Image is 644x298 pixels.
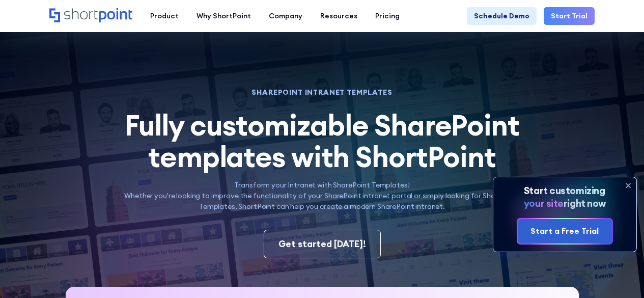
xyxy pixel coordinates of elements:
div: Product [150,11,179,21]
a: Product [141,7,187,25]
span: Fully customizable SharePoint templates with ShortPoint [125,107,520,175]
div: Pricing [375,11,400,21]
div: Why ShortPoint [197,11,251,21]
a: Home [49,8,132,23]
a: Resources [311,7,366,25]
a: Pricing [366,7,408,25]
a: Start a Free Trial [518,219,611,244]
a: Company [260,7,311,25]
a: Get started [DATE]! [264,230,381,258]
div: Company [269,11,302,21]
div: Resources [320,11,357,21]
a: Start Trial [544,7,595,25]
a: Schedule Demo [467,7,537,25]
div: Start a Free Trial [530,225,599,237]
a: Why ShortPoint [187,7,260,25]
div: Get started [DATE]! [278,237,366,251]
p: Transform your Intranet with SharePoint Templates! Whether you're looking to improve the function... [114,180,530,212]
h1: SHAREPOINT INTRANET TEMPLATES [114,89,530,95]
